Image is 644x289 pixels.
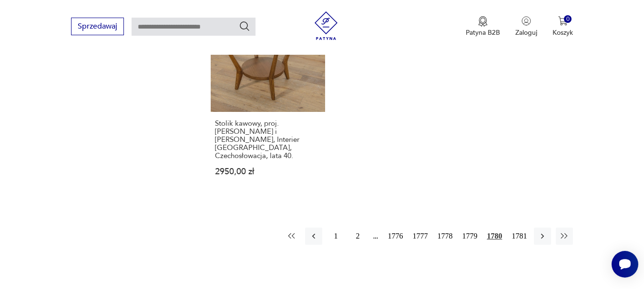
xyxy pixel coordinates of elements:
[215,120,321,160] h3: Stolik kawowy, proj. [PERSON_NAME] i [PERSON_NAME], Interier [GEOGRAPHIC_DATA], Czechosłowacja, l...
[478,16,488,27] img: Ikona medalu
[515,28,537,37] p: Zaloguj
[71,18,124,35] button: Sprzedawaj
[460,228,480,245] button: 1779
[327,228,344,245] button: 1
[239,20,250,32] button: Szukaj
[466,16,500,37] button: Patyna B2B
[509,228,529,245] button: 1781
[215,168,321,176] p: 2950,00 zł
[612,251,638,278] iframe: Smartsupp widget button
[71,24,124,30] a: Sprzedawaj
[521,16,531,26] img: Ikonka użytkownika
[558,16,568,26] img: Ikona koszyka
[484,228,504,245] button: 1780
[515,16,537,37] button: Zaloguj
[410,228,430,245] button: 1777
[552,16,573,37] button: 0Koszyk
[312,11,340,40] img: Patyna - sklep z meblami i dekoracjami vintage
[564,15,572,23] div: 0
[435,228,455,245] button: 1778
[552,28,573,37] p: Koszyk
[466,28,500,37] p: Patyna B2B
[466,16,500,37] a: Ikona medaluPatyna B2B
[385,228,405,245] button: 1776
[349,228,366,245] button: 2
